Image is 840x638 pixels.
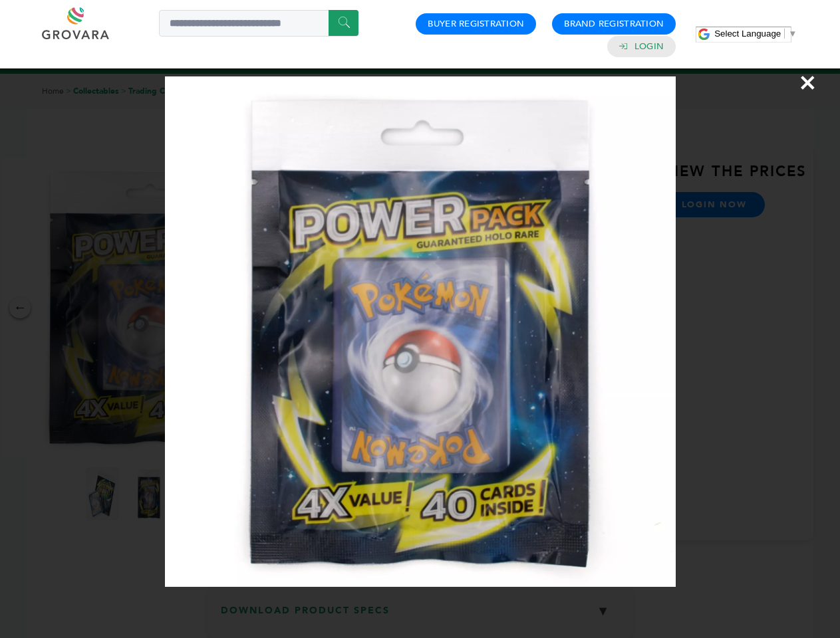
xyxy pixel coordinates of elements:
input: Search a product or brand... [159,10,358,37]
img: Image Preview [165,76,676,587]
span: ▼ [788,29,797,39]
span: Select Language [714,29,781,39]
a: Brand Registration [564,18,664,30]
a: Login [634,41,664,53]
span: × [799,64,817,101]
a: Buyer Registration [428,18,524,30]
a: Select Language​ [714,29,797,39]
span: ​ [784,29,785,39]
